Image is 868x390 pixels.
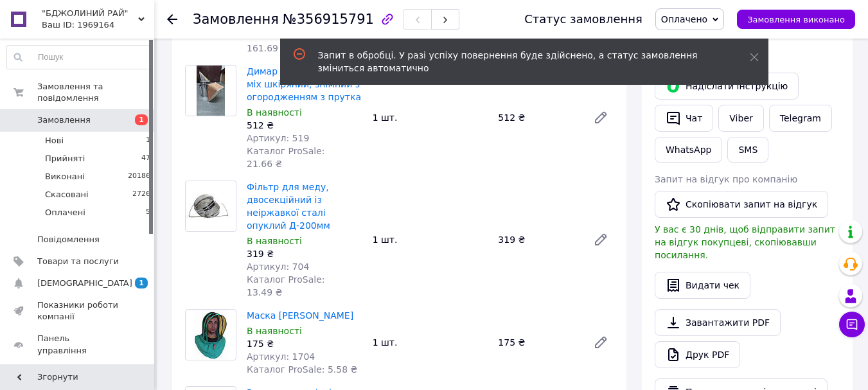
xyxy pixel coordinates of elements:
[247,133,309,143] span: Артикул: 519
[655,137,722,163] a: WhatsApp
[247,182,330,231] a: Фільтр для меду, двосекційний із неіржавкої сталі опуклий Д-200мм
[655,224,835,260] span: У вас є 30 днів, щоб відправити запит на відгук покупцеві, скопіювавши посилання.
[37,333,119,356] span: Панель управління
[7,46,151,69] input: Пошук
[37,114,91,126] span: Замовлення
[247,326,302,336] span: В наявності
[247,310,353,321] a: Маска [PERSON_NAME]
[37,299,119,323] span: Показники роботи компанії
[132,189,150,200] span: 2726
[45,153,85,164] span: Прийняті
[247,119,362,132] div: 512 ₴
[135,114,148,125] span: 1
[247,107,302,118] span: В наявності
[655,341,740,368] a: Друк PDF
[37,81,154,104] span: Замовлення та повідомлення
[368,109,493,127] div: 1 шт.
[193,310,228,360] img: Маска бджоляра лицьова Євро
[197,66,225,116] img: Димар пасічний з н/ж, міх шкіряний, знімний з огородженням з прутка
[524,13,642,26] div: Статус замовлення
[247,261,309,272] span: Артикул: 704
[493,109,583,127] div: 512 ₴
[655,105,713,132] button: Чат
[247,274,324,297] span: Каталог ProSale: 13.49 ₴
[718,105,763,132] a: Viber
[368,231,493,249] div: 1 шт.
[167,13,177,26] div: Повернутися назад
[135,278,148,288] span: 1
[747,15,845,24] span: Замовлення виконано
[45,207,85,218] span: Оплачені
[588,227,614,253] a: Редагувати
[247,337,362,350] div: 175 ₴
[146,135,150,146] span: 1
[45,135,64,146] span: Нові
[247,236,302,246] span: В наявності
[247,351,315,362] span: Артикул: 1704
[737,10,855,29] button: Замовлення виконано
[368,333,493,351] div: 1 шт.
[45,189,89,200] span: Скасовані
[493,231,583,249] div: 319 ₴
[37,234,100,245] span: Повідомлення
[588,330,614,355] a: Редагувати
[493,333,583,351] div: 175 ₴
[727,137,768,163] button: SMS
[655,309,781,336] a: Завантажити PDF
[839,312,865,337] button: Чат з покупцем
[37,256,119,267] span: Товари та послуги
[247,66,361,102] a: Димар пасічний з н/ж, міх шкіряний, знімний з огородженням з прутка
[655,174,797,184] span: Запит на відгук про компанію
[146,207,150,218] span: 5
[247,364,357,375] span: Каталог ProSale: 5.58 ₴
[37,278,132,289] span: [DEMOGRAPHIC_DATA]
[45,171,85,182] span: Виконані
[128,171,150,182] span: 20186
[42,8,138,19] span: "БДЖОЛИНИЙ РАЙ"
[769,105,832,132] a: Telegram
[193,12,279,27] span: Замовлення
[247,146,324,169] span: Каталог ProSale: 21.66 ₴
[283,12,374,27] span: №356915791
[588,105,614,130] a: Редагувати
[141,153,150,164] span: 47
[186,190,236,224] img: Фільтр для меду, двосекційний із неіржавкої сталі опуклий Д-200мм
[247,247,362,260] div: 319 ₴
[318,49,718,75] div: Запит в обробці. У разі успіху повернення буде здійснено, а статус замовлення зміниться автоматично
[661,14,707,24] span: Оплачено
[655,272,750,299] button: Видати чек
[42,19,154,31] div: Ваш ID: 1969164
[655,191,828,218] button: Скопіювати запит на відгук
